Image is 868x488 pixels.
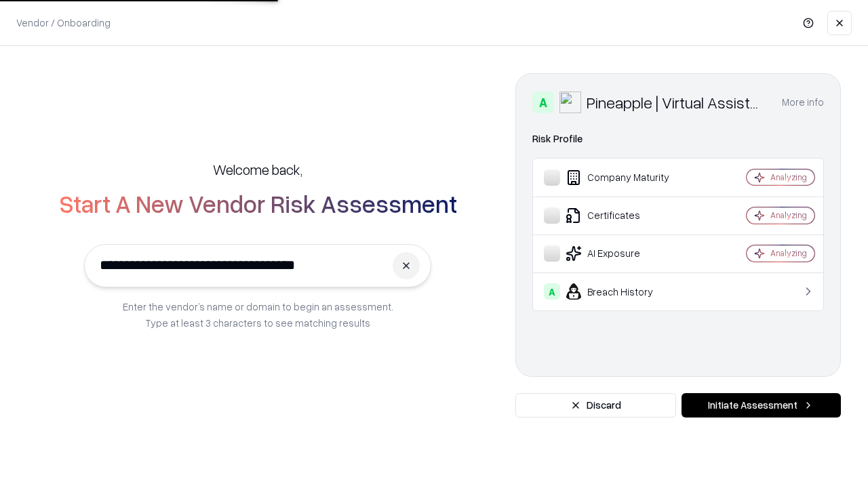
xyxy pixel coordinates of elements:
[770,209,807,221] div: Analyzing
[587,91,766,113] div: Pineapple | Virtual Assistant Agency
[59,190,457,217] h2: Start A New Vendor Risk Assessment
[123,298,393,331] p: Enter the vendor’s name or domain to begin an assessment. Type at least 3 characters to see match...
[532,91,554,113] div: A
[682,393,841,418] button: Initiate Assessment
[213,160,302,179] h5: Welcome back,
[544,283,560,300] div: A
[782,90,824,115] button: More info
[515,393,676,418] button: Discard
[559,91,581,113] img: Pineapple | Virtual Assistant Agency
[544,207,706,224] div: Certificates
[770,247,807,259] div: Analyzing
[16,16,111,30] p: Vendor / Onboarding
[544,245,706,262] div: AI Exposure
[544,283,706,300] div: Breach History
[544,169,706,186] div: Company Maturity
[770,171,807,183] div: Analyzing
[532,131,824,147] div: Risk Profile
